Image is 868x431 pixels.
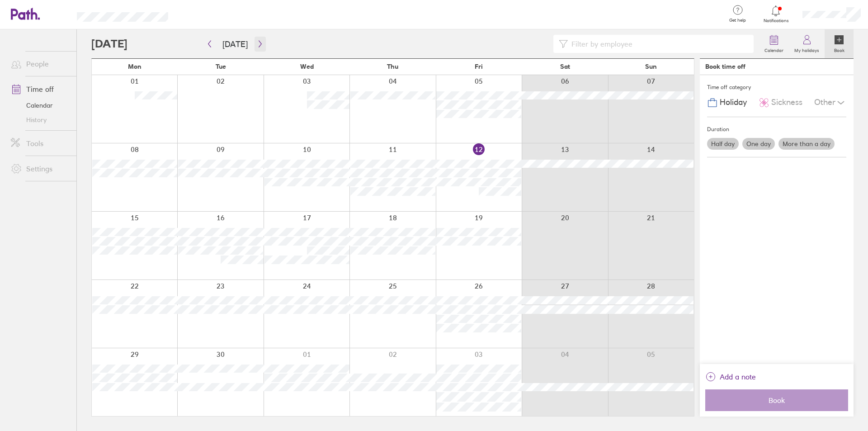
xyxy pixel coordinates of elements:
span: Book [712,396,842,404]
div: Duration [707,123,846,136]
span: Sun [645,63,657,70]
div: Book time off [705,63,745,70]
a: My holidays [789,29,825,58]
button: [DATE] [215,37,255,52]
label: More than a day [778,138,835,150]
a: Calendar [4,98,76,113]
button: Add a note [705,369,756,384]
label: Calendar [759,45,789,53]
span: Wed [300,63,314,70]
label: One day [742,138,775,150]
a: Calendar [759,29,789,58]
span: Mon [128,63,142,70]
a: Time off [4,80,76,98]
span: Thu [387,63,398,70]
button: Book [705,389,848,411]
a: History [4,113,76,127]
span: Tue [216,63,226,70]
span: Sat [560,63,570,70]
a: Book [825,29,854,58]
a: Tools [4,134,76,152]
span: Sickness [771,98,802,107]
span: Fri [475,63,483,70]
a: People [4,55,76,73]
div: Other [814,94,846,111]
span: Add a note [720,369,756,384]
label: My holidays [789,45,825,53]
span: Holiday [720,98,747,107]
span: Get help [723,18,752,23]
div: Time off category [707,81,846,94]
label: Half day [707,138,739,150]
input: Filter by employee [568,35,748,52]
span: Notifications [761,18,791,24]
a: Settings [4,160,76,178]
a: Notifications [761,5,791,24]
label: Book [829,45,850,53]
